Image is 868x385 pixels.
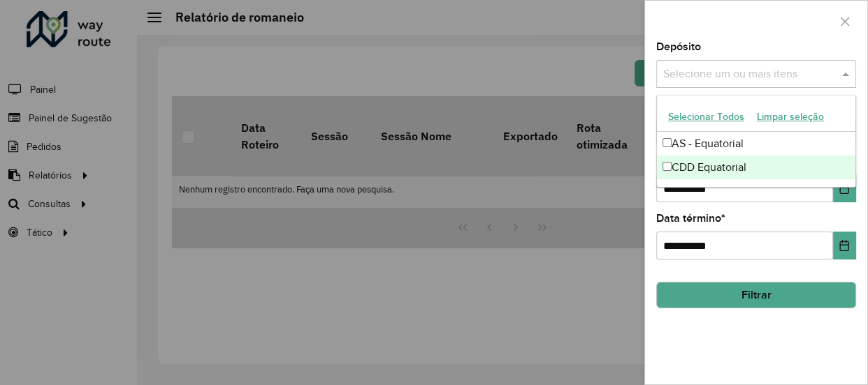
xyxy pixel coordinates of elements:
[656,210,725,227] label: Data término
[656,282,856,308] button: Filtrar
[751,106,830,128] button: Limpar seleção
[662,106,751,128] button: Selecionar Todos
[833,232,856,259] button: Choose Date
[833,174,856,202] button: Choose Date
[657,132,855,156] div: AS - Equatorial
[656,95,856,188] ng-dropdown-panel: Options list
[657,156,855,179] div: CDD Equatorial
[656,38,701,55] label: Depósito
